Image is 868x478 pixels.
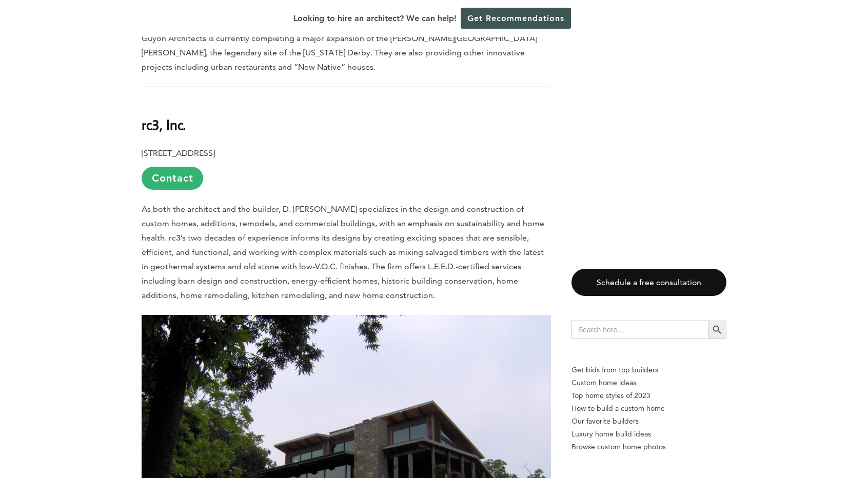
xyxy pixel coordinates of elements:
[712,324,723,335] svg: Search
[571,269,726,296] a: Schedule a free consultation
[571,376,726,389] a: Custom home ideas
[571,321,708,339] input: Search here...
[142,204,544,300] span: As both the architect and the builder, D. [PERSON_NAME] specializes in the design and constructio...
[571,389,726,402] a: Top home styles of 2023
[571,402,726,415] a: How to build a custom home
[571,415,726,428] a: Our favorite builders
[142,167,203,190] a: Contact
[461,8,571,29] a: Get Recommendations
[142,115,186,133] b: rc3, Inc.
[142,148,215,158] b: [STREET_ADDRESS]
[571,441,726,453] a: Browse custom home photos
[571,428,726,441] a: Luxury home build ideas
[571,364,726,376] p: Get bids from top builders
[142,33,537,72] span: Guyon Architects is currently completing a major expansion of the [PERSON_NAME][GEOGRAPHIC_DATA][...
